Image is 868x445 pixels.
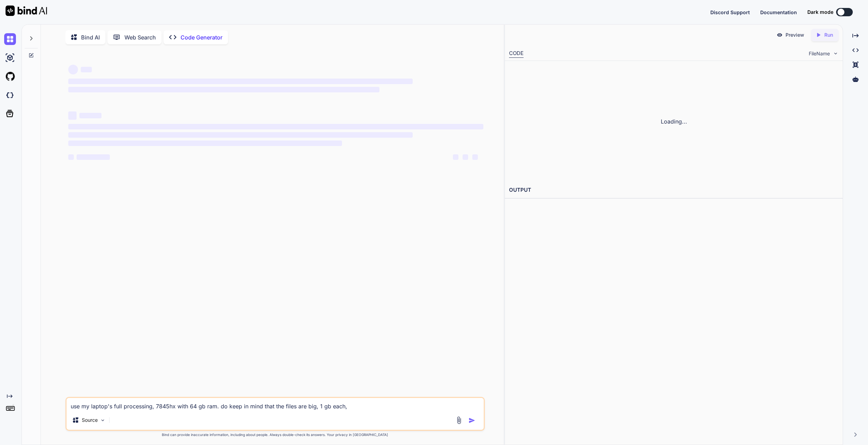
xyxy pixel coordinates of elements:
button: Discord Support [710,9,750,16]
span: ‌ [81,67,92,72]
img: Bind AI [6,6,47,16]
span: ‌ [68,111,77,120]
img: darkCloudIdeIcon [4,89,16,101]
span: ‌ [68,124,483,129]
span: Discord Support [710,9,750,15]
p: Web Search [124,33,156,42]
div: Loading... [509,65,839,178]
img: ai-studio [4,52,16,64]
span: ‌ [68,140,342,146]
p: Source [82,417,98,424]
img: chat [4,33,16,45]
span: Dark mode [807,9,833,16]
p: Bind can provide inaccurate information, including about people. Always double-check its answers.... [65,432,485,437]
textarea: use my laptop's full processing, 7845hx with 64 gb ram. do keep in mind that the files are big, 1... [67,398,484,410]
div: CODE [509,49,524,58]
p: Preview [786,31,804,38]
span: Documentation [760,9,797,15]
h2: OUTPUT [505,182,843,198]
span: ‌ [463,154,468,160]
img: attachment [455,416,463,424]
span: FileName [809,50,830,57]
img: chevron down [833,51,839,56]
span: ‌ [68,79,413,84]
p: Code Generator [181,33,222,42]
span: ‌ [79,113,102,118]
span: ‌ [68,65,78,74]
span: ‌ [68,132,413,138]
button: Documentation [760,9,797,16]
img: Pick Models [100,417,106,423]
span: ‌ [68,87,379,92]
span: ‌ [68,154,74,160]
img: preview [777,32,783,38]
p: Run [824,31,833,38]
span: ‌ [77,154,110,160]
img: icon [468,417,475,424]
p: Bind AI [81,33,100,42]
span: ‌ [453,154,458,160]
img: githubLight [4,71,16,82]
span: ‌ [472,154,478,160]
